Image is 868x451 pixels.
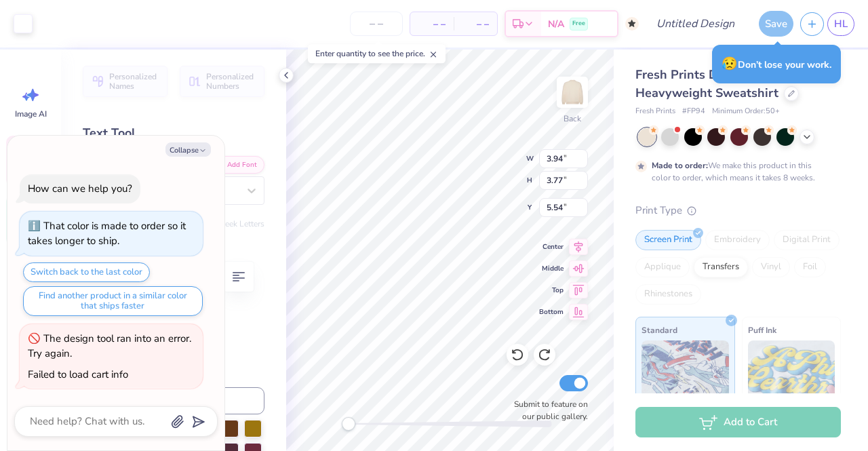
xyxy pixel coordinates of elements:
div: We make this product in this color to order, which means it takes 8 weeks. [652,159,818,184]
div: Accessibility label [342,417,355,431]
div: Text Tool [83,124,264,142]
span: Center [539,241,564,252]
span: Personalized Names [109,72,159,91]
input: – – [350,12,403,36]
span: Top [539,285,564,296]
img: Back [559,79,586,106]
div: Transfers [694,257,748,277]
span: Middle [539,263,564,274]
div: Foil [794,257,826,277]
div: Digital Print [774,230,840,250]
span: – – [462,17,489,31]
a: HL [827,12,854,36]
div: How can we help you? [28,182,132,195]
div: The design tool ran into an error. Try again. [28,332,191,361]
span: 😥 [722,55,738,73]
img: Standard [642,340,729,408]
div: Rhinestones [635,284,701,305]
button: Collapse [165,142,211,157]
div: Print Type [635,203,841,218]
span: Personalized Numbers [206,72,256,91]
label: Submit to feature on our public gallery. [507,398,588,423]
span: Puff Ink [748,323,776,337]
strong: Made to order: [652,160,708,171]
span: Free [572,19,585,28]
input: Untitled Design [646,10,745,37]
div: Failed to load cart info [28,368,128,381]
img: Puff Ink [748,340,835,408]
span: Standard [642,323,677,337]
div: That color is made to order so it takes longer to ship. [28,219,186,248]
div: Back [564,113,581,125]
div: Enter quantity to see the price. [308,44,446,63]
span: Bottom [539,307,564,317]
span: Fresh Prints [635,106,675,117]
button: Switch back to the last color [23,262,150,282]
button: Add Font [209,156,264,174]
button: Personalized Names [83,66,167,97]
span: Fresh Prints Denver Mock Neck Heavyweight Sweatshirt [635,66,816,101]
div: Applique [635,257,690,277]
button: Personalized Numbers [180,66,264,97]
span: Image AI [15,109,47,119]
div: Embroidery [705,230,770,250]
span: HL [834,16,848,32]
span: Minimum Order: 50 + [712,106,780,117]
div: Screen Print [635,230,701,250]
div: Vinyl [752,257,790,277]
span: N/A [548,17,564,31]
span: – – [418,17,446,31]
button: Find another product in a similar color that ships faster [23,286,203,316]
div: Don’t lose your work. [712,45,841,83]
span: # FP94 [682,106,705,117]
